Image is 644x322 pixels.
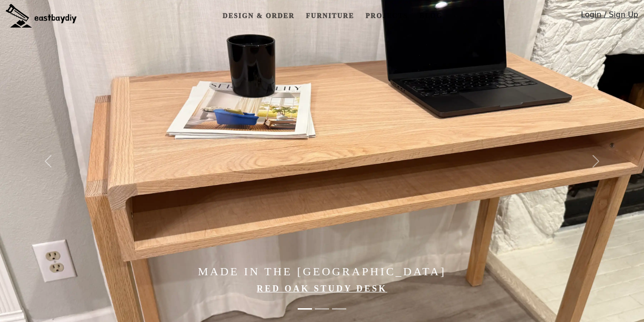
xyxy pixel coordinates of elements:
h4: Made in the [GEOGRAPHIC_DATA] [97,265,547,279]
a: Design & Order [219,7,298,25]
img: eastbaydiy [6,4,77,28]
a: Projects [362,7,412,25]
a: Furniture [302,7,358,25]
button: Elevate Your Home with Handcrafted Japanese-Style Furniture [332,303,346,314]
button: Elevate Your Home with Handcrafted Japanese-Style Furniture [315,303,329,314]
a: Login / Sign Up [581,9,638,25]
a: Red Oak Study Desk [257,284,387,293]
button: Made in the Bay Area [298,303,312,314]
a: Blog [416,7,446,25]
